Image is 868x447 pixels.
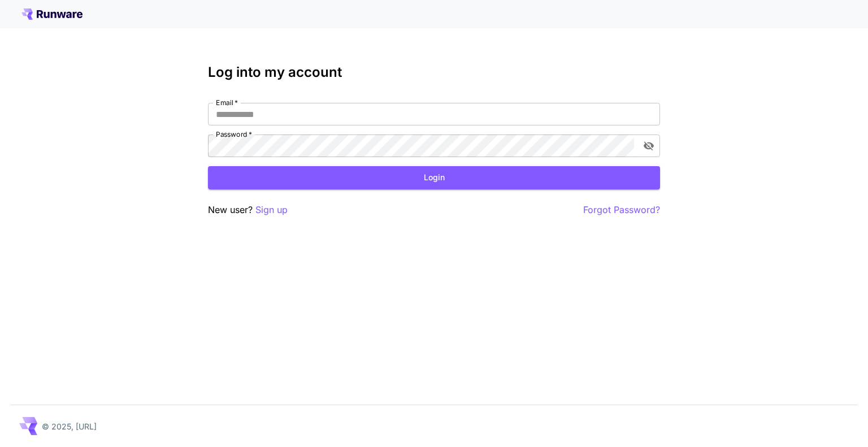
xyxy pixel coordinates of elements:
[639,136,659,156] button: toggle password visibility
[208,203,288,217] p: New user?
[208,64,660,80] h3: Log into my account
[216,98,238,107] label: Email
[208,166,660,189] button: Login
[216,129,252,139] label: Password
[42,420,97,432] p: © 2025, [URL]
[583,203,660,217] button: Forgot Password?
[255,203,288,217] button: Sign up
